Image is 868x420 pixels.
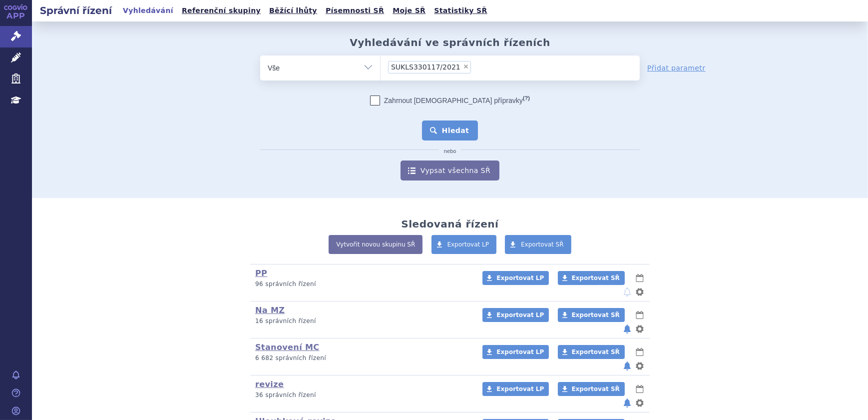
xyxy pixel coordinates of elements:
[635,272,645,284] button: lhůty
[447,241,489,248] span: Exportovat LP
[558,345,625,359] a: Exportovat SŘ
[496,385,544,392] span: Exportovat LP
[558,382,625,396] a: Exportovat SŘ
[558,271,625,285] a: Exportovat SŘ
[635,309,645,321] button: lhůty
[572,274,620,281] span: Exportovat SŘ
[120,4,176,17] a: Vyhledávání
[255,268,267,278] a: PP
[572,385,620,392] span: Exportovat SŘ
[482,382,549,396] a: Exportovat LP
[255,305,285,315] a: Na MZ
[496,348,544,355] span: Exportovat LP
[32,3,120,17] h2: Správní řízení
[572,348,620,355] span: Exportovat SŘ
[635,346,645,358] button: lhůty
[439,148,461,154] i: nebo
[350,36,550,48] h2: Vyhledávání ve správních řízeních
[635,286,645,298] button: nastavení
[622,397,632,409] button: notifikace
[422,120,478,140] button: Hledat
[255,280,469,288] p: 96 správních řízení
[496,274,544,281] span: Exportovat LP
[474,60,479,73] input: SUKLS330117/2021
[523,95,530,101] abbr: (?)
[401,218,498,230] h2: Sledovaná řízení
[255,342,320,352] a: Stanovení MC
[255,379,284,389] a: revize
[496,311,544,318] span: Exportovat LP
[635,383,645,395] button: lhůty
[572,311,620,318] span: Exportovat SŘ
[432,235,497,254] a: Exportovat LP
[179,4,264,17] a: Referenční skupiny
[391,63,460,70] span: SUKLS330117/2021
[622,323,632,335] button: notifikace
[266,4,320,17] a: Běžící lhůty
[329,235,423,254] a: Vytvořit novou skupinu SŘ
[255,354,469,362] p: 6 682 správních řízení
[647,63,706,73] a: Přidat parametr
[482,308,549,322] a: Exportovat LP
[482,271,549,285] a: Exportovat LP
[482,345,549,359] a: Exportovat LP
[521,241,564,248] span: Exportovat SŘ
[390,4,429,17] a: Moje SŘ
[635,397,645,409] button: nastavení
[622,286,632,298] button: notifikace
[558,308,625,322] a: Exportovat SŘ
[255,391,469,399] p: 36 správních řízení
[622,360,632,372] button: notifikace
[635,323,645,335] button: nastavení
[431,4,490,17] a: Statistiky SŘ
[463,63,469,69] span: ×
[401,160,499,180] a: Vypsat všechna SŘ
[370,95,530,105] label: Zahrnout [DEMOGRAPHIC_DATA] přípravky
[323,4,387,17] a: Písemnosti SŘ
[255,317,469,325] p: 16 správních řízení
[635,360,645,372] button: nastavení
[505,235,571,254] a: Exportovat SŘ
